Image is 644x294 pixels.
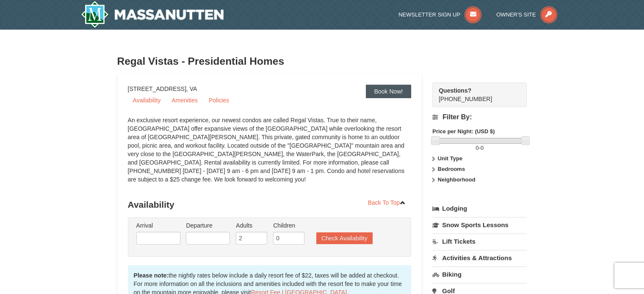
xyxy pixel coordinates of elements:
[204,94,234,107] a: Policies
[432,250,527,266] a: Activities & Attractions
[316,232,373,244] button: Check Availability
[366,85,412,98] a: Book Now!
[438,166,465,172] strong: Bedrooms
[166,94,202,107] a: Amenities
[439,86,511,102] span: [PHONE_NUMBER]
[273,221,304,230] label: Children
[439,87,471,94] strong: Questions?
[481,145,484,151] span: 0
[432,128,495,135] strong: Price per Night: (USD $)
[81,1,224,28] a: Massanutten Resort
[117,53,527,70] h3: Regal Vistas - Presidential Homes
[81,1,224,28] img: Massanutten Resort Logo
[475,145,478,151] span: 0
[432,113,527,121] h4: Filter By:
[136,221,180,230] label: Arrival
[432,201,527,216] a: Lodging
[432,144,527,152] label: -
[496,11,557,18] a: Owner's Site
[128,196,412,213] h3: Availability
[134,272,169,279] strong: Please note:
[438,176,475,183] strong: Neighborhood
[128,116,412,192] div: An exclusive resort experience, our newest condos are called Regal Vistas. True to their name, [G...
[432,267,527,282] a: Biking
[236,221,267,230] label: Adults
[438,155,462,162] strong: Unit Type
[362,196,412,209] a: Back To Top
[128,94,166,107] a: Availability
[496,11,536,18] span: Owner's Site
[432,234,527,249] a: Lift Tickets
[398,11,460,18] span: Newsletter Sign Up
[186,221,230,230] label: Departure
[432,217,527,233] a: Snow Sports Lessons
[398,11,481,18] a: Newsletter Sign Up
